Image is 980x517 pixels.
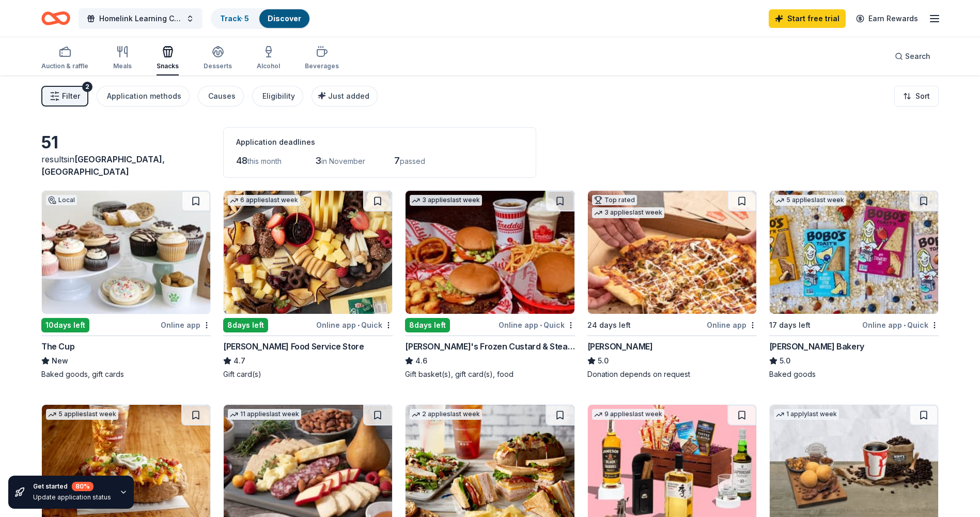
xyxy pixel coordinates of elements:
div: Online app Quick [316,318,393,331]
div: Causes [208,90,236,102]
div: Beverages [305,62,339,70]
button: Search [886,46,939,67]
span: 48 [236,155,247,166]
div: [PERSON_NAME] [587,340,653,353]
img: Image for Casey's [588,191,756,314]
div: Online app [161,318,211,331]
div: 5 applies last week [46,409,118,420]
div: 2 applies last week [410,409,482,420]
div: Baked goods, gift cards [41,369,211,379]
a: Image for The CupLocal10days leftOnline appThe CupNewBaked goods, gift cards [41,190,211,379]
span: passed [400,157,425,165]
img: Image for Freddy's Frozen Custard & Steakburgers [406,191,574,314]
button: Filter2 [41,86,88,107]
span: 5.0 [780,355,790,367]
div: Meals [113,62,132,70]
div: Gift card(s) [223,369,393,379]
div: results [41,153,211,178]
button: Desserts [204,41,232,75]
div: [PERSON_NAME]'s Frozen Custard & Steakburgers [405,340,574,353]
span: [GEOGRAPHIC_DATA], [GEOGRAPHIC_DATA] [41,154,165,177]
a: Image for Bobo's Bakery5 applieslast week17 days leftOnline app•Quick[PERSON_NAME] Bakery5.0Baked... [769,190,939,379]
a: Image for Freddy's Frozen Custard & Steakburgers3 applieslast week8days leftOnline app•Quick[PERS... [405,190,574,379]
img: Image for Bobo's Bakery [770,191,938,314]
button: Beverages [305,41,339,75]
div: Snacks [157,62,179,70]
div: 8 days left [223,318,268,332]
div: 3 applies last week [592,207,664,218]
div: Donation depends on request [587,369,757,379]
div: 1 apply last week [774,409,839,420]
div: 80 % [72,482,94,491]
span: • [904,321,906,329]
div: Application methods [107,90,181,102]
div: 3 applies last week [410,195,482,206]
div: [PERSON_NAME] Food Service Store [223,340,364,353]
div: 8 days left [405,318,450,332]
a: Earn Rewards [850,9,924,28]
a: Image for Casey'sTop rated3 applieslast week24 days leftOnline app[PERSON_NAME]5.0Donation depend... [587,190,757,379]
div: Online app [707,318,757,331]
span: in [41,154,165,177]
button: Snacks [157,41,179,75]
div: 10 days left [41,318,89,332]
button: Alcohol [257,41,280,75]
button: Application methods [97,86,190,107]
button: Causes [198,86,244,107]
a: Track· 5 [220,14,249,23]
a: Image for Gordon Food Service Store6 applieslast week8days leftOnline app•Quick[PERSON_NAME] Food... [223,190,393,379]
div: [PERSON_NAME] Bakery [769,340,864,353]
img: Image for Gordon Food Service Store [224,191,392,314]
a: Home [41,6,70,31]
button: Meals [113,41,132,75]
span: 4.6 [415,355,427,367]
div: 17 days left [769,319,811,331]
div: Gift basket(s), gift card(s), food [405,369,574,379]
span: Filter [62,90,80,102]
div: The Cup [41,340,74,353]
div: 2 [82,82,92,92]
div: 5 applies last week [774,195,846,206]
div: 11 applies last week [228,409,301,420]
span: • [540,321,542,329]
div: Online app Quick [499,318,575,331]
div: Baked goods [769,369,939,379]
img: Image for The Cup [42,191,210,314]
span: Homelink Learning Center Fundraiser [99,12,182,25]
div: Eligibility [262,90,295,102]
div: 24 days left [587,319,631,331]
div: Local [46,195,77,205]
span: 4.7 [234,355,245,367]
div: Online app Quick [862,318,939,331]
button: Auction & raffle [41,41,88,75]
div: 51 [41,132,211,153]
span: in November [321,157,365,165]
a: Start free trial [769,9,846,28]
span: 7 [394,155,400,166]
button: Track· 5Discover [211,8,310,29]
span: Sort [915,90,930,102]
span: • [357,321,360,329]
button: Eligibility [252,86,303,107]
span: this month [247,157,282,165]
a: Discover [268,14,301,23]
button: Just added [312,86,378,107]
div: Alcohol [257,62,280,70]
button: Homelink Learning Center Fundraiser [79,8,203,29]
div: Update application status [33,493,111,501]
span: New [52,355,68,367]
span: 3 [315,155,321,166]
div: Application deadlines [236,136,523,148]
span: Search [905,50,930,63]
div: 6 applies last week [228,195,300,206]
div: Desserts [204,62,232,70]
div: Auction & raffle [41,62,88,70]
div: Get started [33,482,111,491]
div: Top rated [592,195,637,205]
span: Just added [328,92,369,100]
span: 5.0 [598,355,609,367]
div: 9 applies last week [592,409,664,420]
button: Sort [894,86,939,107]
